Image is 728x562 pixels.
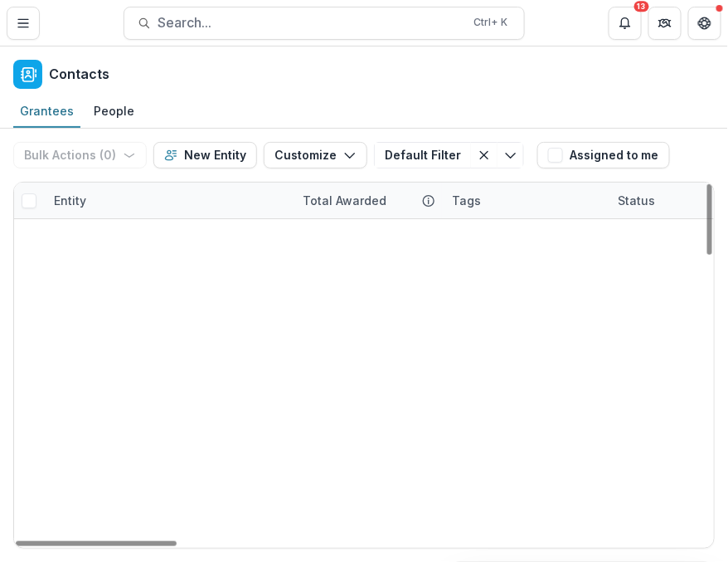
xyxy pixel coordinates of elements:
div: Tags [442,183,608,218]
div: People [87,99,141,123]
a: Grantees [13,95,80,128]
div: Total Awarded [293,192,396,209]
div: Tags [442,192,491,209]
button: Clear filter [471,142,497,169]
button: Customize [264,142,367,169]
div: Grantees [13,99,80,123]
button: Notifications [609,7,642,40]
button: Toggle Menu [7,7,40,40]
div: Total Awarded [293,183,442,218]
div: Entity [44,183,293,218]
button: Search... [124,7,525,40]
button: Bulk Actions (0) [13,142,147,169]
button: Toggle menu [497,142,524,169]
h2: Contacts [49,66,109,82]
button: New Entity [153,142,257,169]
button: Get Help [688,7,721,40]
a: People [87,95,141,128]
button: Partners [648,7,682,40]
div: 13 [634,1,649,12]
div: Entity [44,192,96,209]
button: Assigned to me [537,142,670,169]
div: Ctrl + K [470,13,511,32]
span: Search... [158,15,463,31]
div: Status [608,192,665,209]
button: Default Filter [374,142,471,169]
